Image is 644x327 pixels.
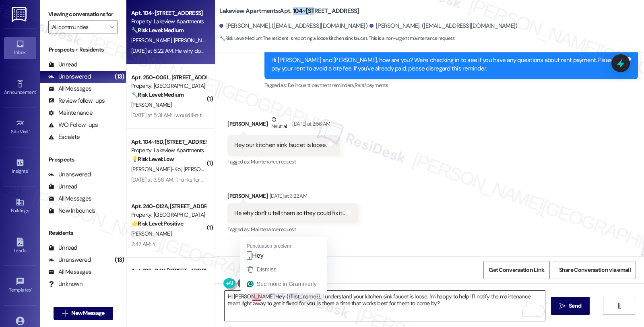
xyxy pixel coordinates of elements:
span: Get Conversation Link [489,266,544,274]
div: He why don't u tell them so they could fix it... [234,209,345,217]
span: : The resident is reporting a loose kitchen sink faucet. This is a non-urgent maintenance request. [219,34,455,43]
strong: 🔧 Risk Level: Medium [131,27,184,34]
div: All Messages [48,195,91,203]
label: Viewing conversations for [48,8,118,21]
span: [PERSON_NAME]-Koi [131,166,184,173]
div: Review follow-ups [48,97,105,105]
i:  [62,310,68,317]
div: [PERSON_NAME] [227,192,358,203]
i:  [616,303,622,309]
div: [PERSON_NAME]. ([EMAIL_ADDRESS][DOMAIN_NAME]) [219,22,367,30]
div: [DATE] at 2:56 AM [290,120,330,128]
div: Apt. 104~[STREET_ADDRESS] [131,9,206,17]
div: Apt. 240~012A, [STREET_ADDRESS] [131,202,206,211]
button: Share Conversation via email [554,261,636,279]
div: [DATE] at 5:31 AM: I would like to let somebody know that political solicitors have been coming i... [131,112,573,119]
span: [PERSON_NAME] [131,101,171,108]
span: New Message [71,309,104,317]
strong: 🌟 Risk Level: Positive [131,220,183,227]
button: Send [551,297,590,315]
span: • [28,167,29,173]
i:  [559,303,566,309]
div: Unanswered [48,72,91,81]
div: Prospects + Residents [40,46,126,54]
span: [PERSON_NAME] [131,230,171,237]
button: New Message [54,307,113,320]
div: Tagged as: [227,224,358,235]
strong: 💡 Risk Level: Low [131,155,174,163]
strong: 🔧 Risk Level: Medium [131,91,184,98]
div: Neutral [270,115,288,132]
span: Share Conversation via email [559,266,631,274]
span: Send [569,302,581,310]
div: Prospects [40,155,126,164]
div: (13) [113,254,126,266]
div: New Inbounds [48,207,95,215]
div: Tagged as: [227,156,339,168]
div: Tagged as: [264,79,638,91]
div: Unread [48,244,77,252]
div: 2:47 AM: Y [131,240,155,248]
div: (13) [113,70,126,83]
div: [DATE] at 3:56 AM: Thanks for the update. [131,176,228,183]
span: • [29,128,30,133]
strong: 🔧 Risk Level: Medium [219,35,262,41]
div: [PERSON_NAME] [227,115,339,135]
div: WO Follow-ups [48,121,98,129]
div: Residents [40,229,126,237]
div: Property: [GEOGRAPHIC_DATA] [131,82,206,90]
div: [DATE] at 6:22 AM [268,192,307,200]
div: Escalate [48,133,80,141]
div: Property: [GEOGRAPHIC_DATA] [131,211,206,219]
span: • [31,286,32,292]
a: Templates • [4,275,36,296]
div: All Messages [48,85,91,93]
i:  [109,24,114,30]
div: Property: Lakeview Apartments [131,146,206,155]
div: All Messages [48,268,91,276]
b: Lakeview Apartments: Apt. 104~[STREET_ADDRESS] [219,7,359,15]
span: • [36,88,37,94]
div: [PERSON_NAME]. ([EMAIL_ADDRESS][DOMAIN_NAME]) [369,22,518,30]
span: [PERSON_NAME] [174,37,214,44]
textarea: To enrich screen reader interactions, please activate Accessibility in Grammarly extension settings [225,291,545,321]
a: Inbox [4,37,36,59]
button: Get Conversation Link [483,261,549,279]
span: Rent/payments [355,82,388,89]
div: Unread [48,182,77,191]
div: Property: Lakeview Apartments [131,17,206,26]
span: [PERSON_NAME]-Koi [184,166,236,173]
span: [PERSON_NAME] [131,37,174,44]
div: Unread [48,60,77,69]
a: Leads [4,235,36,257]
span: Maintenance request [251,158,296,165]
input: All communities [52,21,105,33]
div: Unanswered [48,170,91,179]
a: Buildings [4,195,36,217]
a: Insights • [4,156,36,178]
span: Delinquent payment reminders , [288,82,355,89]
img: ResiDesk Logo [12,7,28,22]
div: Maintenance [48,109,93,117]
span: Maintenance request [251,226,296,233]
div: Hey our kitchen sink faucet is loose. [234,141,326,149]
div: Unanswered [48,256,91,264]
a: Site Visit • [4,116,36,138]
div: Hi [PERSON_NAME] and [PERSON_NAME], how are you? We're checking in to see if you have any questio... [271,56,625,73]
div: [DATE] at 6:22 AM: He why don't u tell them so they could fix it... [131,47,277,54]
div: Apt. 108~04N, [STREET_ADDRESS] [131,267,206,275]
div: Apt. 104~15D, [STREET_ADDRESS] [131,138,206,146]
div: Apt. 250~005L, [STREET_ADDRESS] [131,73,206,82]
div: Unknown [48,280,83,288]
